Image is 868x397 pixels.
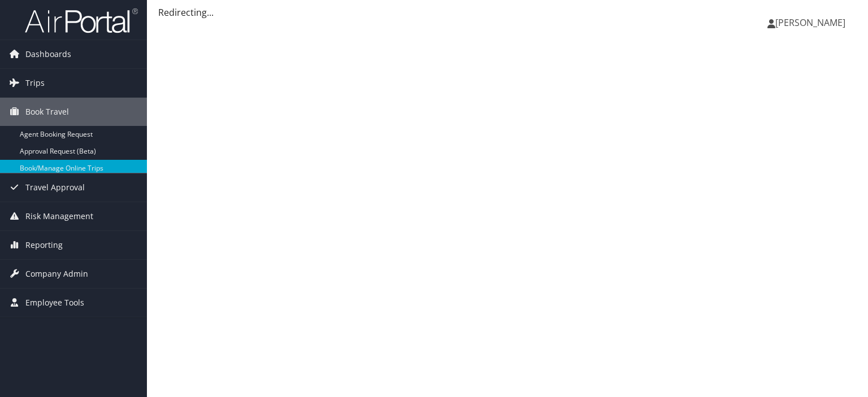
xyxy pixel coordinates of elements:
span: Travel Approval [25,173,85,202]
span: Book Travel [25,98,69,126]
span: Dashboards [25,40,71,68]
span: Risk Management [25,202,93,230]
span: Reporting [25,231,63,259]
span: [PERSON_NAME] [775,16,845,29]
span: Trips [25,69,45,97]
div: Redirecting... [158,6,857,19]
span: Company Admin [25,260,88,288]
span: Employee Tools [25,289,84,317]
img: airportal-logo.png [25,7,138,34]
a: [PERSON_NAME] [767,6,857,40]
